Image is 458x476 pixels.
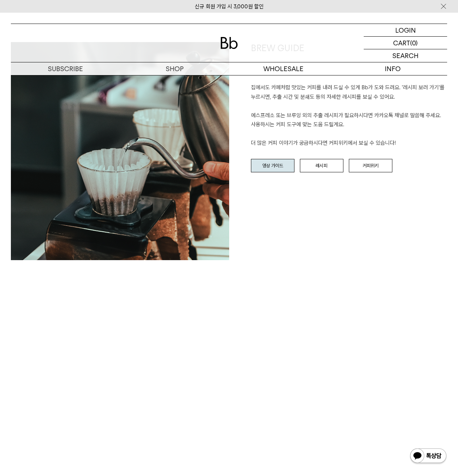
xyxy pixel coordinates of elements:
[338,62,447,75] p: INFO
[395,24,416,36] p: LOGIN
[11,42,229,260] img: a9080350f8f7d047e248a4ae6390d20f_153659.jpg
[195,3,264,10] a: 신규 회원 가입 시 3,000원 할인
[220,37,238,49] img: 로고
[229,62,338,75] p: WHOLESALE
[300,159,343,173] a: 레시피
[410,37,418,49] p: (0)
[364,37,447,49] a: CART (0)
[409,448,447,465] img: 카카오톡 채널 1:1 채팅 버튼
[11,62,120,75] a: SUBSCRIBE
[120,62,229,75] a: SHOP
[364,24,447,37] a: LOGIN
[393,37,410,49] p: CART
[392,49,418,62] p: SEARCH
[251,83,447,148] p: 집에서도 카페처럼 맛있는 커피를 내려 드실 ﻿수 있게 Bb가 도와 드려요. '레시피 보러 가기'를 누르시면, 추출 시간 및 분쇄도 등의 자세한 레시피를 보실 수 있어요. 에스...
[251,159,294,173] a: 영상 가이드
[349,159,392,173] a: 커피위키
